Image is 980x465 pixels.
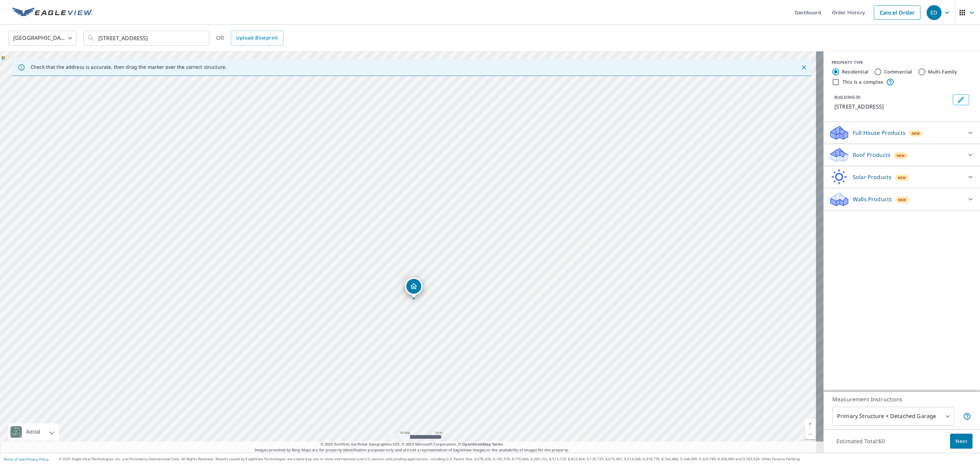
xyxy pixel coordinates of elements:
[831,434,890,449] p: Estimated Total: $0
[805,429,815,439] a: Current Level 19, Zoom Out
[853,173,892,181] p: Solar Products
[405,277,423,299] div: Dropped pin, building 1, Residential property, 4001 19th Ave NW Rochester, MN 55901
[800,63,808,72] button: Close
[898,175,906,180] span: New
[928,68,958,75] label: Multi-Family
[834,102,950,111] p: [STREET_ADDRESS]
[874,5,920,20] a: Cancel Order
[842,68,868,75] label: Residential
[927,5,942,20] div: ED
[963,412,971,420] span: Your report will include the primary structure and a detached garage if one exists.
[805,419,815,429] a: Current Level 19, Zoom In
[9,29,77,48] div: [GEOGRAPHIC_DATA]
[216,31,283,46] div: OR
[898,197,906,203] span: New
[829,147,975,163] div: Roof ProductsNew
[27,457,49,462] a: Privacy Policy
[12,7,93,18] img: EV Logo
[8,423,59,440] div: Aerial
[3,457,49,461] p: |
[829,191,975,207] div: Walls ProductsNew
[31,64,227,70] p: Check that the address is accurate, then drag the marker over the correct structure.
[832,60,972,66] div: PROPERTY TYPE
[884,68,912,75] label: Commercial
[853,195,892,203] p: Walls Products
[492,442,503,447] a: Terms
[853,151,891,159] p: Roof Products
[843,79,883,85] label: This is a complex
[834,94,861,100] p: BUILDING ID
[950,434,973,449] button: Next
[462,442,491,447] a: OpenStreetMap
[853,129,905,137] p: Full House Products
[912,131,920,136] span: New
[955,437,967,446] span: Next
[236,34,278,42] span: Upload Blueprint
[231,31,283,46] a: Upload Blueprint
[3,457,24,462] a: Terms of Use
[59,456,977,462] p: © 2025 Eagle View Technologies, Inc. and Pictometry International Corp. All Rights Reserved. Repo...
[98,29,195,48] input: Search by address or latitude-longitude
[832,395,971,403] p: Measurement Instructions
[897,153,905,158] span: New
[829,169,975,185] div: Solar ProductsNew
[321,442,503,447] span: © 2025 TomTom, Earthstar Geographics SIO, © 2025 Microsoft Corporation, ©
[24,423,42,440] div: Aerial
[829,125,975,141] div: Full House ProductsNew
[953,94,969,105] button: Edit building 1
[832,407,954,426] div: Primary Structure + Detached Garage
